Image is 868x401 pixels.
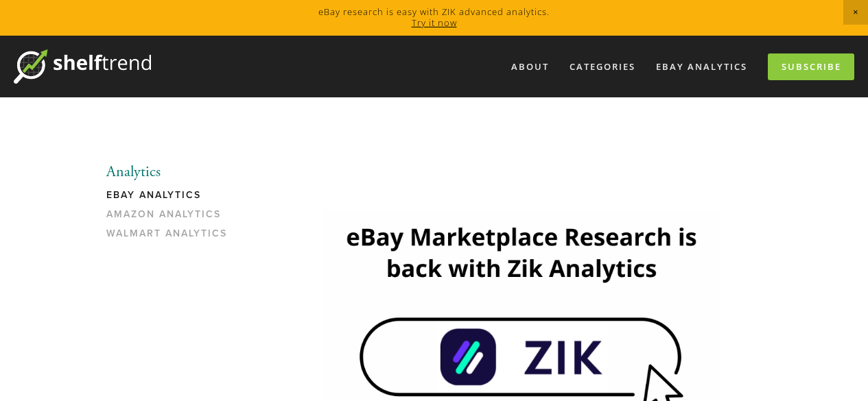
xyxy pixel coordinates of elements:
[14,49,151,84] img: ShelfTrend
[412,16,457,29] a: Try it now
[106,228,237,247] a: Walmart Analytics
[502,56,558,78] a: About
[768,53,854,80] a: Subscribe
[106,189,237,208] a: eBay Analytics
[106,208,237,228] a: Amazon Analytics
[106,163,237,181] li: Analytics
[561,56,644,78] div: Categories
[647,56,756,78] a: eBay Analytics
